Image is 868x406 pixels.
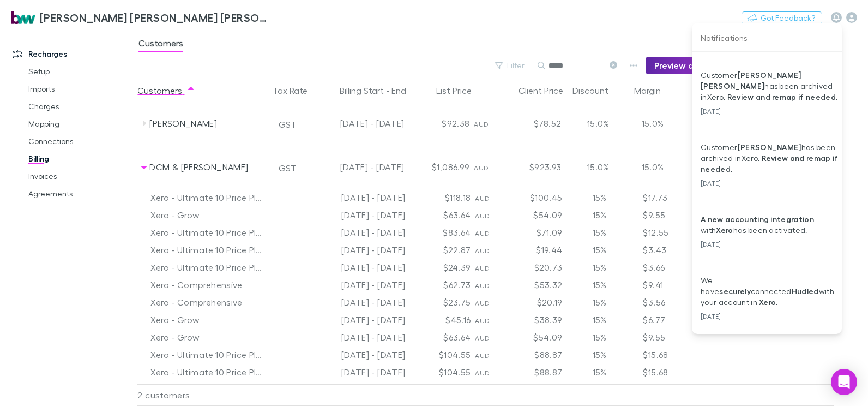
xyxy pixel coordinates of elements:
[719,286,751,296] strong: securely
[701,103,841,116] div: [DATE]
[701,308,841,321] div: [DATE]
[792,286,819,296] strong: Hudled
[831,369,857,395] div: Open Intercom Messenger
[701,275,841,308] p: We have connected with your account in .
[701,70,803,91] strong: [PERSON_NAME] [PERSON_NAME]
[716,225,733,235] strong: Xero
[701,214,814,224] a: A new accounting integration
[692,27,842,47] p: Notifications
[701,214,841,236] p: with has been activated.
[701,236,841,249] div: [DATE]
[727,92,836,101] a: Review and remap if needed
[738,142,801,152] strong: [PERSON_NAME]
[701,70,841,103] p: Customer has been archived in Xero . .
[701,142,841,175] p: Customer has been archived in Xero . .
[701,153,840,174] a: Review and remap if needed
[759,297,776,307] strong: Xero
[701,175,841,188] div: [DATE]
